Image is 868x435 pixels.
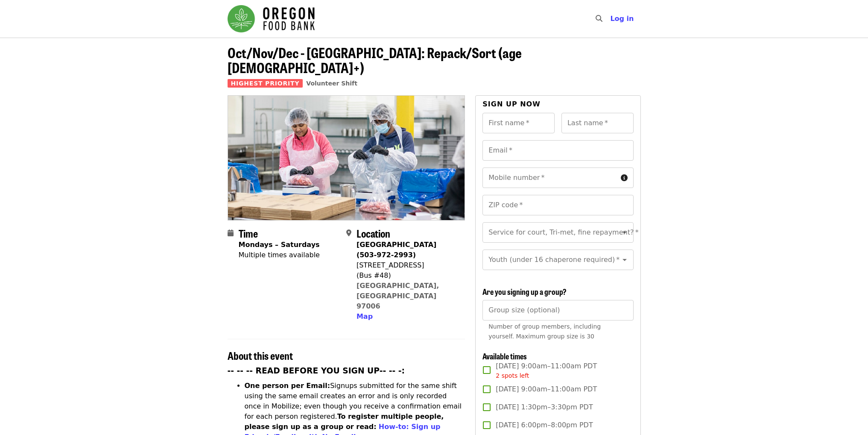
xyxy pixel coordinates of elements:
button: Map [357,312,373,322]
i: search icon [596,15,602,23]
span: Map [357,312,373,320]
span: Sign up now [482,100,541,108]
span: Number of group members, including yourself. Maximum group size is 30 [488,323,601,340]
button: Log in [603,10,640,27]
span: About this event [228,348,293,363]
input: Email [482,140,633,161]
strong: To register multiple people, please sign up as a group or read: [245,412,444,431]
input: Mobile number [482,168,617,188]
span: [DATE] 1:30pm–3:30pm PDT [496,402,593,412]
input: [object Object] [482,300,633,320]
img: Oregon Food Bank - Home [228,5,315,32]
span: [DATE] 6:00pm–8:00pm PDT [496,420,593,430]
strong: One person per Email: [245,382,330,390]
button: Open [619,226,631,238]
div: (Bus #48) [357,270,458,281]
span: Oct/Nov/Dec - [GEOGRAPHIC_DATA]: Repack/Sort (age [DEMOGRAPHIC_DATA]+) [228,42,522,77]
span: Time [239,226,258,241]
input: Search [608,9,614,29]
input: Last name [561,113,634,133]
strong: Mondays – Saturdays [239,241,320,249]
div: [STREET_ADDRESS] [357,260,458,270]
i: circle-info icon [621,174,628,182]
i: calendar icon [228,229,234,237]
span: Available times [482,350,527,362]
span: 2 spots left [496,372,529,379]
button: Open [619,254,631,266]
input: ZIP code [482,195,633,215]
div: Multiple times available [239,250,320,260]
span: Location [357,226,390,241]
a: [GEOGRAPHIC_DATA], [GEOGRAPHIC_DATA] 97006 [357,282,439,310]
strong: [GEOGRAPHIC_DATA] (503-972-2993) [357,241,436,259]
span: Log in [610,15,634,23]
a: Volunteer Shift [306,80,357,87]
input: First name [482,113,555,133]
span: [DATE] 9:00am–11:00am PDT [496,384,597,394]
i: map-marker-alt icon [346,229,351,237]
span: [DATE] 9:00am–11:00am PDT [496,361,597,380]
span: Highest Priority [228,79,303,88]
img: Oct/Nov/Dec - Beaverton: Repack/Sort (age 10+) organized by Oregon Food Bank [228,96,465,220]
strong: -- -- -- READ BEFORE YOU SIGN UP-- -- -: [228,366,405,375]
span: Are you signing up a group? [482,286,567,297]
